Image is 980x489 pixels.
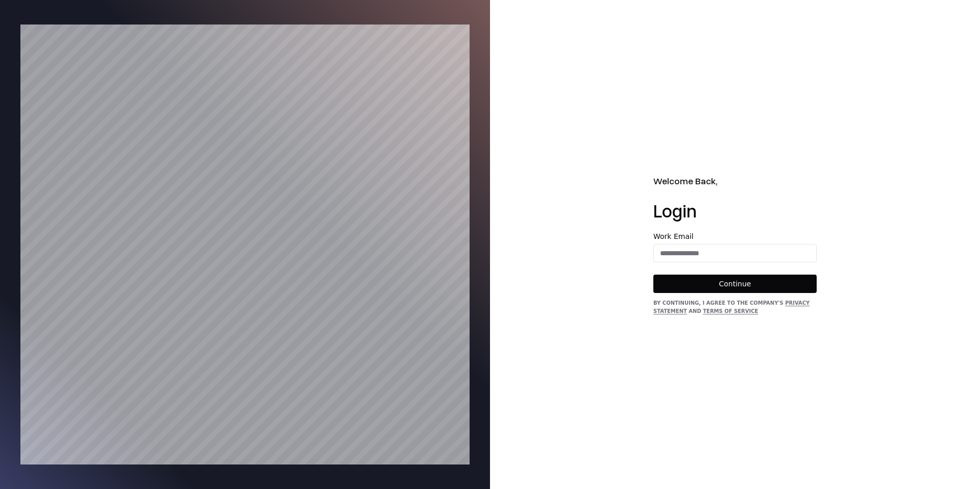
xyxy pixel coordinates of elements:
[653,300,810,314] a: Privacy Statement
[653,233,817,240] label: Work Email
[653,275,817,293] button: Continue
[653,200,817,221] h1: Login
[653,299,817,315] div: By continuing, I agree to the Company's and
[703,308,758,314] a: Terms of Service
[653,174,817,188] h2: Welcome Back,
